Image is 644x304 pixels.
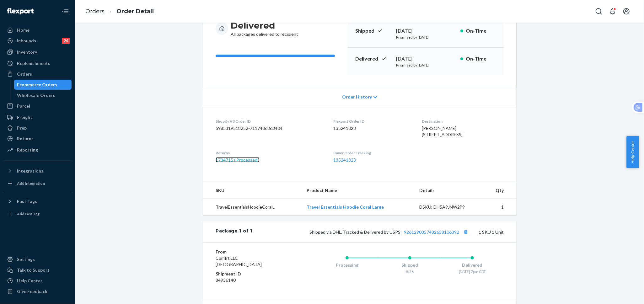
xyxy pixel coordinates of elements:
[17,103,30,109] div: Parcel
[378,269,441,274] div: 8/26
[216,228,252,236] div: Package 1 of 1
[620,5,633,18] button: Open account menu
[483,199,516,216] td: 1
[307,204,384,210] a: Travel Essentials Hoodie Coral Large
[17,168,43,174] div: Integrations
[466,55,496,62] p: On-Time
[216,157,260,163] a: 1734715 ( Processed )
[252,228,504,236] div: 1 SKU 1 Unit
[14,90,72,100] a: Wholesale Orders
[4,36,72,46] a: Inbounds24
[441,269,504,274] div: [DATE] 7pm CDT
[316,262,378,268] div: Processing
[80,2,159,21] ol: breadcrumbs
[4,276,72,286] a: Help Center
[231,20,298,37] div: All packages delivered to recipient
[17,125,27,131] div: Prep
[59,5,72,18] button: Close Navigation
[4,101,72,111] a: Parcel
[216,125,323,131] dd: 5985319518252-7117406863404
[333,125,412,131] dd: 135241023
[4,112,72,122] a: Freight
[4,69,72,79] a: Orders
[17,136,34,142] div: Returns
[419,204,478,210] div: DSKU: DH5A9JNW2P9
[17,181,45,186] div: Add Integration
[4,209,72,219] a: Add Fast Tag
[216,271,291,277] dt: Shipment ID
[593,5,605,18] button: Open Search Box
[4,265,72,275] a: Talk to Support
[396,35,455,40] p: Promised by [DATE]
[17,267,50,273] div: Talk to Support
[606,5,619,18] button: Open notifications
[4,286,72,296] button: Give Feedback
[4,123,72,133] a: Prep
[333,119,412,124] dt: Flexport Order ID
[4,134,72,144] a: Returns
[4,25,72,35] a: Home
[414,182,483,199] th: Details
[342,94,372,100] span: Order History
[231,20,298,31] h3: Delivered
[309,229,470,235] span: Shipped via DHL, Tracked & Delivered by USPS
[302,182,414,199] th: Product Name
[17,92,56,99] div: Wholesale Orders
[17,27,30,33] div: Home
[17,256,35,263] div: Settings
[216,255,262,267] span: Comfrt LLC [GEOGRAPHIC_DATA]
[62,38,70,44] div: 24
[333,157,356,163] a: 135241023
[462,228,470,236] button: Copy tracking number
[7,8,34,14] img: Flexport logo
[404,229,459,235] a: 9261290357482638106392
[216,249,291,255] dt: From
[216,150,323,156] dt: Returns
[85,8,105,15] a: Orders
[422,125,463,137] span: [PERSON_NAME] [STREET_ADDRESS]
[17,82,57,88] div: Ecommerce Orders
[17,38,36,44] div: Inbounds
[4,254,72,264] a: Settings
[4,58,72,68] a: Replenishments
[203,182,302,199] th: SKU
[355,27,391,35] p: Shipped
[17,288,47,295] div: Give Feedback
[17,278,42,284] div: Help Center
[4,196,72,206] button: Fast Tags
[4,179,72,189] a: Add Integration
[203,199,302,216] td: TravelEssentialsHoodieCoralL
[17,49,37,55] div: Inventory
[216,119,323,124] dt: Shopify V3 Order ID
[17,211,40,216] div: Add Fast Tag
[396,62,455,68] p: Promised by [DATE]
[14,80,72,90] a: Ecommerce Orders
[378,262,441,268] div: Shipped
[626,136,639,168] button: Help Center
[466,27,496,35] p: On-Time
[4,145,72,155] a: Reporting
[17,71,32,77] div: Orders
[396,27,455,35] div: [DATE]
[483,182,516,199] th: Qty
[17,114,32,120] div: Freight
[216,277,291,283] dd: 84936140
[17,198,37,205] div: Fast Tags
[17,60,50,67] div: Replenishments
[4,47,72,57] a: Inventory
[4,166,72,176] button: Integrations
[396,55,455,62] div: [DATE]
[116,8,154,15] a: Order Detail
[422,119,504,124] dt: Destination
[355,55,391,62] p: Delivered
[17,147,38,153] div: Reporting
[333,150,412,156] dt: Buyer Order Tracking
[441,262,504,268] div: Delivered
